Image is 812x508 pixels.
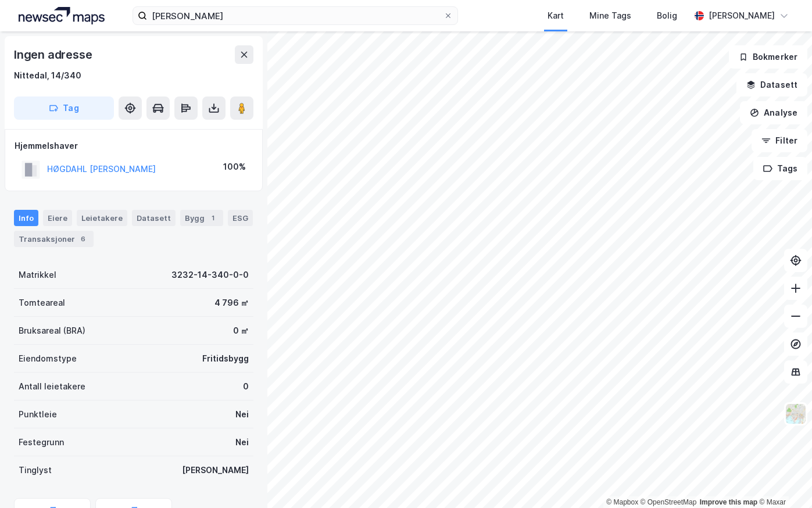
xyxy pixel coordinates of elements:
div: 6 [77,233,89,245]
div: Leietakere [77,210,127,226]
div: 0 [243,380,249,393]
div: Nei [235,435,249,449]
a: Mapbox [606,498,638,506]
img: Z [785,403,807,425]
div: Datasett [132,210,176,226]
div: Kart [548,9,564,23]
div: Hjemmelshaver [15,139,253,153]
div: Bruksareal (BRA) [19,324,85,338]
div: Fritidsbygg [202,352,249,366]
button: Analyse [740,101,807,124]
div: Info [14,210,38,226]
div: Festegrunn [19,435,64,449]
div: [PERSON_NAME] [182,463,249,477]
div: 4 796 ㎡ [214,296,249,310]
input: Søk på adresse, matrikkel, gårdeiere, leietakere eller personer [147,7,443,24]
div: 3232-14-340-0-0 [171,268,249,282]
div: Nittedal, 14/340 [14,69,81,83]
div: ESG [228,210,253,226]
div: Mine Tags [589,9,631,23]
iframe: Chat Widget [754,452,812,508]
button: Datasett [736,73,807,96]
div: [PERSON_NAME] [709,9,775,23]
div: Bolig [657,9,677,23]
div: 0 ㎡ [233,324,249,338]
div: Nei [235,407,249,421]
button: Filter [752,129,807,152]
div: 100% [223,160,246,174]
div: Bygg [180,210,223,226]
div: Punktleie [19,407,57,421]
button: Tag [14,96,114,120]
a: Improve this map [700,498,757,506]
a: OpenStreetMap [641,498,697,506]
div: 1 [207,212,219,224]
button: Tags [753,157,807,180]
div: Matrikkel [19,268,56,282]
img: logo.a4113a55bc3d86da70a041830d287a7e.svg [19,7,105,24]
button: Bokmerker [729,45,807,69]
div: Tomteareal [19,296,65,310]
div: Eiendomstype [19,352,77,366]
div: Tinglyst [19,463,52,477]
div: Eiere [43,210,72,226]
div: Ingen adresse [14,45,94,64]
div: Transaksjoner [14,231,94,247]
div: Antall leietakere [19,380,85,393]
